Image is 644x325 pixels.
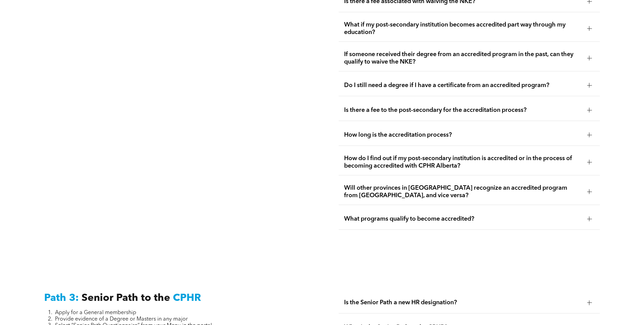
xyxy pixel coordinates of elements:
span: Will other provinces in [GEOGRAPHIC_DATA] recognize an accredited program from [GEOGRAPHIC_DATA],... [344,184,582,199]
span: Is there a fee to the post-secondary for the accreditation process? [344,106,582,114]
span: CPHR [173,293,201,303]
span: What if my post-secondary institution becomes accredited part way through my education? [344,21,582,36]
span: Is the Senior Path a new HR designation? [344,299,582,306]
span: How long is the accreditation process? [344,131,582,139]
span: How do I find out if my post-secondary institution is accredited or in the process of becoming ac... [344,155,582,170]
span: Do I still need a degree if I have a certificate from an accredited program? [344,82,582,89]
span: Apply for a General membership [55,310,136,315]
span: If someone received their degree from an accredited program in the past, can they qualify to waiv... [344,51,582,66]
span: What programs qualify to become accredited? [344,215,582,223]
span: Path 3: [44,293,79,303]
span: Senior Path to the [82,293,170,303]
span: Provide evidence of a Degree or Masters in any major [55,317,188,322]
